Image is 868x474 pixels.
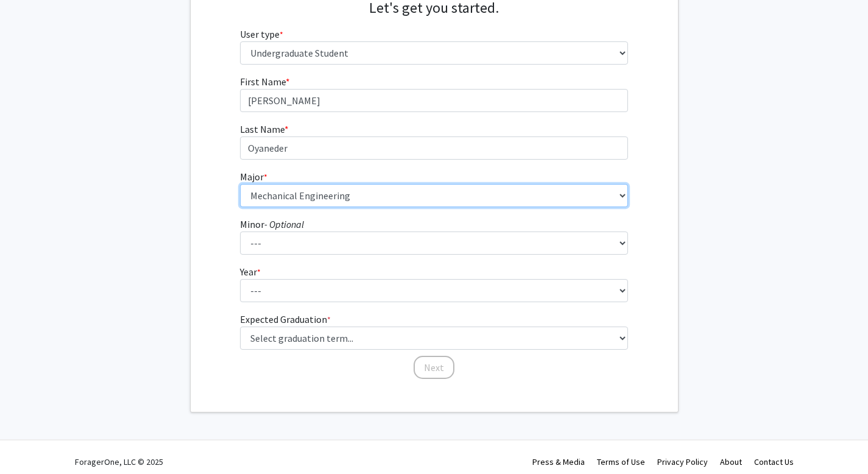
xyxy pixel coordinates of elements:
a: About [720,456,742,467]
label: User type [240,27,283,41]
label: Expected Graduation [240,312,331,327]
a: Contact Us [754,456,794,467]
span: Last Name [240,123,284,135]
span: First Name [240,76,286,88]
a: Privacy Policy [657,456,708,467]
a: Press & Media [532,456,585,467]
i: - Optional [264,218,304,230]
label: Major [240,169,267,184]
iframe: Chat [9,419,52,465]
a: Terms of Use [597,456,645,467]
label: Minor [240,217,304,232]
button: Next [414,356,454,379]
label: Year [240,264,261,279]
